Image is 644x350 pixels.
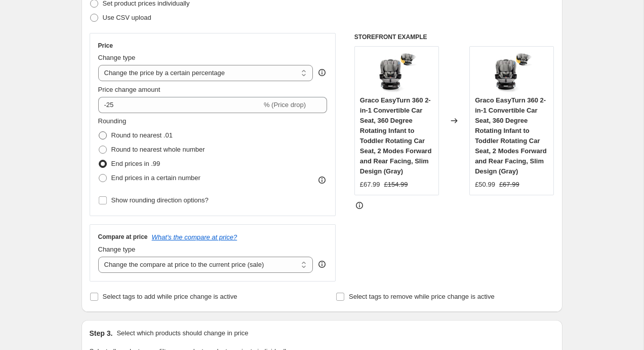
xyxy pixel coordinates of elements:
span: Change type [98,54,136,61]
input: -15 [98,97,262,113]
span: Select tags to remove while price change is active [349,293,495,300]
span: Show rounding direction options? [111,196,209,204]
p: Select which products should change in price [116,328,248,338]
strike: £67.99 [499,180,519,190]
h3: Compare at price [98,233,148,241]
span: Price change amount [98,86,160,93]
span: End prices in .99 [111,160,160,167]
span: Select tags to add while price change is active [103,293,237,300]
h2: Step 3. [90,328,113,338]
div: £50.99 [475,180,495,190]
button: What's the compare at price? [152,233,237,241]
h3: Price [98,42,113,50]
strike: £154.99 [384,180,408,190]
span: Round to nearest whole number [111,146,205,153]
div: £67.99 [360,180,380,190]
span: Graco EasyTurn 360 2-in-1 Convertible Car Seat, 360 Degree Rotating Infant to Toddler Rotating Ca... [360,96,432,175]
span: Graco EasyTurn 360 2-in-1 Convertible Car Seat, 360 Degree Rotating Infant to Toddler Rotating Ca... [475,96,547,175]
span: Round to nearest .01 [111,131,173,139]
img: 81MzsxOZpLL._SL1500_80x.jpg [492,52,532,92]
span: Use CSV upload [103,14,151,21]
div: help [317,259,327,269]
span: % (Price drop) [264,101,306,109]
img: 81MzsxOZpLL._SL1500_80x.jpg [376,52,417,92]
span: Change type [98,246,136,253]
span: Rounding [98,117,127,125]
span: End prices in a certain number [111,174,200,182]
div: help [317,67,327,78]
h6: STOREFRONT EXAMPLE [354,33,554,41]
